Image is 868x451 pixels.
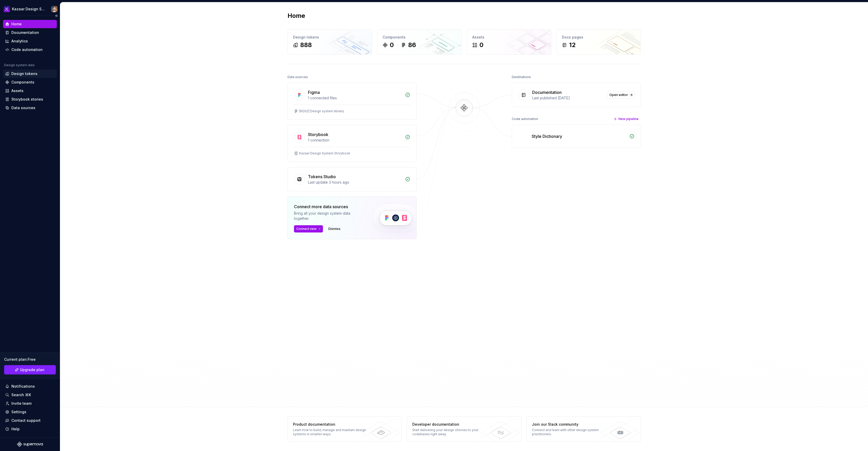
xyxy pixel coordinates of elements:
[383,35,456,40] div: Components
[412,428,487,436] div: Start delivering your design choices to your codebases right away.
[412,422,487,427] div: Developer documentation
[3,399,57,408] a: Invite team
[12,6,45,12] div: Kazaar Design System
[294,225,323,232] button: Connect new
[618,117,639,121] span: New pipeline
[556,29,641,55] a: Docs pages12
[3,20,57,28] a: Home
[3,37,57,45] a: Analytics
[288,83,417,120] a: Figma1 connected files[KDS2] Design system librairy
[11,39,28,44] div: Analytics
[294,211,364,221] div: Bring all your design system data together.
[569,41,576,49] div: 12
[3,382,57,390] button: Notifications
[288,416,402,442] a: Product documentationLearn how to build, manage and maintain design systems in smarter ways.
[3,425,57,433] button: Help
[11,47,43,52] div: Code automation
[472,35,546,40] div: Assets
[11,71,37,76] div: Design tokens
[308,95,402,101] div: 1 connected files
[479,41,483,49] div: 0
[407,416,521,442] a: Developer documentationStart delivering your design choices to your codebases right away.
[11,384,35,389] div: Notifications
[17,442,43,447] svg: Supernova Logo
[3,28,57,37] a: Documentation
[609,93,628,97] span: Open editor
[377,29,462,55] a: Components086
[11,409,26,415] div: Settings
[299,109,344,113] div: [KDS2] Design system librairy
[294,204,364,210] div: Connect more data sources
[11,88,24,93] div: Assets
[11,30,39,35] div: Documentation
[328,227,340,231] span: Dismiss
[532,89,562,95] div: Documentation
[308,89,320,95] div: Figma
[308,174,336,180] div: Tokens Studio
[3,391,57,399] button: Search ⌘K
[532,133,562,139] div: Style Dictionary
[3,87,57,95] a: Assets
[288,29,372,55] a: Design tokens888
[3,416,57,425] button: Contact support
[4,357,56,362] div: Current plan : Free
[512,73,531,81] div: Destinations
[296,227,316,231] span: Connect new
[607,91,634,99] a: Open editor
[3,70,57,78] a: Design tokens
[11,21,22,27] div: Home
[308,131,328,138] div: Storybook
[3,408,57,416] a: Settings
[612,115,641,123] button: New pipeline
[562,35,636,40] div: Docs pages
[390,41,394,49] div: 0
[467,29,551,55] a: Assets0
[4,63,35,67] div: Design system data
[288,167,417,191] a: Tokens StudioLast update 3 hours ago
[53,12,60,19] button: Collapse sidebar
[299,151,350,155] div: Kazaar Design System Storybook
[293,422,368,427] div: Product documentation
[308,138,402,143] div: 1 connection
[4,6,10,12] img: 430d0a0e-ca13-4282-b224-6b37fab85464.png
[11,80,34,85] div: Components
[308,180,402,185] div: Last update 3 hours ago
[11,105,35,110] div: Data sources
[293,35,367,40] div: Design tokens
[3,104,57,112] a: Data sources
[512,115,538,123] div: Code automation
[11,392,31,397] div: Search ⌘K
[532,95,604,101] div: Last published [DATE]
[3,46,57,54] a: Code automation
[532,422,607,427] div: Join our Slack community
[11,401,32,406] div: Invite team
[11,426,20,432] div: Help
[3,78,57,86] a: Components
[3,95,57,103] a: Storybook stories
[4,365,56,374] a: Upgrade plan
[288,73,308,81] div: Data sources
[51,6,57,12] img: Frederic
[300,41,312,49] div: 888
[11,418,41,423] div: Contact support
[532,428,607,436] div: Connect and learn with other design system practitioners.
[326,225,343,232] button: Dismiss
[408,41,416,49] div: 86
[293,428,368,436] div: Learn how to build, manage and maintain design systems in smarter ways.
[526,416,641,442] a: Join our Slack communityConnect and learn with other design system practitioners.
[288,12,305,20] h2: Home
[288,125,417,162] a: Storybook1 connectionKazaar Design System Storybook
[11,97,43,102] div: Storybook stories
[20,367,44,372] span: Upgrade plan
[1,3,59,14] button: Kazaar Design SystemFrederic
